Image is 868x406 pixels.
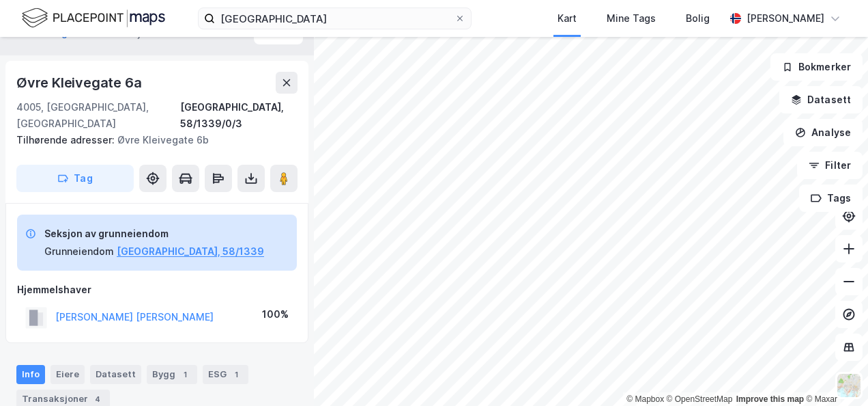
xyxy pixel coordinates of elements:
[607,10,656,27] div: Mine Tags
[558,10,577,27] div: Kart
[22,6,165,30] img: logo.f888ab2527a4732fd821a326f86c7f29.svg
[747,10,824,27] div: [PERSON_NAME]
[667,394,733,404] a: OpenStreetMap
[180,99,298,132] div: [GEOGRAPHIC_DATA], 58/1339/0/3
[770,53,863,81] button: Bokmerker
[262,306,289,323] div: 100%
[800,340,868,406] iframe: Chat Widget
[16,165,134,192] button: Tag
[147,365,197,384] div: Bygg
[736,394,804,404] a: Improve this map
[91,392,104,406] div: 4
[16,99,180,132] div: 4005, [GEOGRAPHIC_DATA], [GEOGRAPHIC_DATA]
[215,8,454,29] input: Søk på adresse, matrikkel, gårdeiere, leietakere eller personer
[16,132,287,148] div: Øvre Kleivegate 6b
[16,72,144,94] div: Øvre Kleivegate 6a
[16,134,117,146] span: Tilhørende adresser:
[44,243,114,260] div: Grunneiendom
[50,365,85,384] div: Eiere
[203,365,248,384] div: ESG
[686,10,710,27] div: Bolig
[17,282,297,298] div: Hjemmelshaver
[799,185,863,212] button: Tags
[779,86,863,113] button: Datasett
[229,368,243,381] div: 1
[178,368,192,381] div: 1
[117,243,264,260] button: [GEOGRAPHIC_DATA], 58/1339
[44,226,264,242] div: Seksjon av grunneiendom
[797,152,863,179] button: Filter
[90,365,141,384] div: Datasett
[16,365,45,384] div: Info
[800,340,868,406] div: Kontrollprogram for chat
[783,119,863,146] button: Analyse
[626,394,664,404] a: Mapbox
